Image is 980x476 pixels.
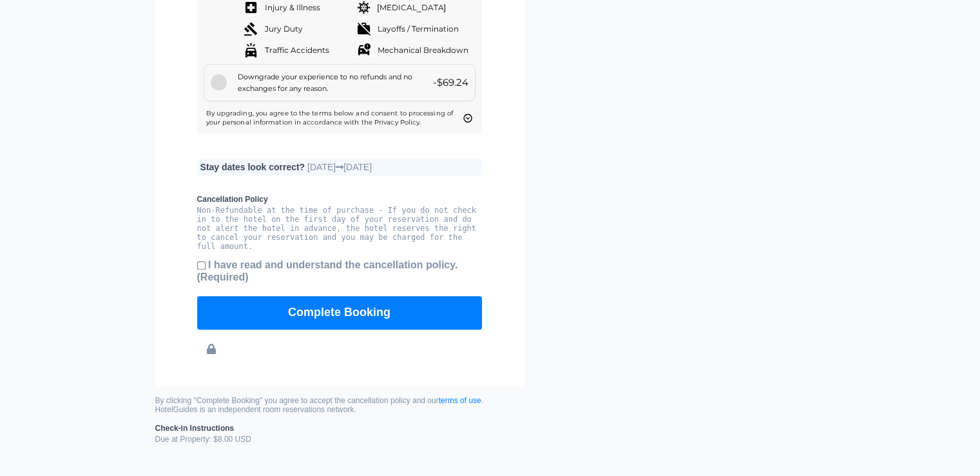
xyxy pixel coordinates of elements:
b: I have read and understand the cancellation policy. [197,259,458,283]
b: Stay dates look correct? [200,162,305,172]
span: (Required) [197,272,249,283]
span: [DATE] [DATE] [307,162,372,172]
pre: Non-Refundable at the time of purchase - If you do not check in to the hotel on the first day of ... [197,206,482,251]
b: Check-in Instructions [155,424,524,433]
small: By clicking "Complete Booking" you agree to accept the cancellation policy and our . HotelGuides ... [155,396,524,414]
a: terms of use [439,396,481,405]
button: Complete Booking [197,296,482,330]
input: I have read and understand the cancellation policy.(Required) [197,261,206,270]
small: Due at Property: $8.00 USD [155,424,524,444]
b: Cancellation Policy [197,195,482,204]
